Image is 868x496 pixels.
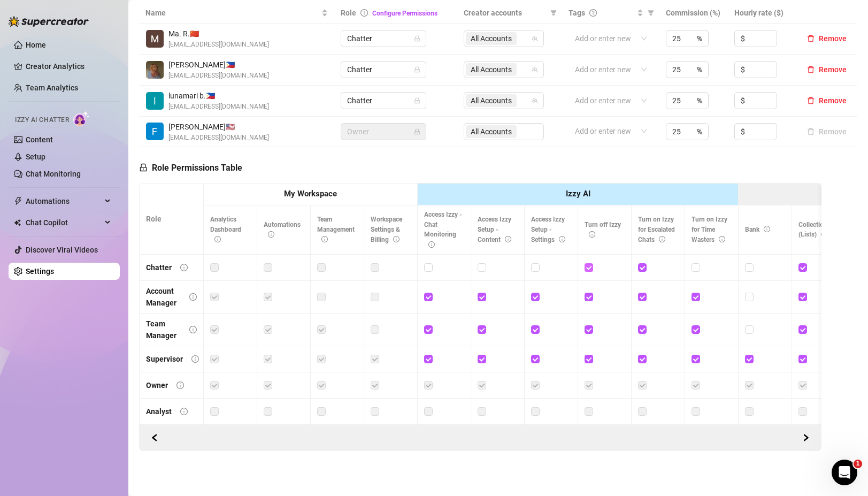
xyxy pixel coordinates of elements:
[659,3,728,24] th: Commission (%)
[168,71,269,81] span: [EMAIL_ADDRESS][DOMAIN_NAME]
[26,267,54,276] a: Settings
[802,434,810,441] span: right
[168,59,269,71] span: [PERSON_NAME] 🇵🇭
[589,231,595,238] span: info-circle
[321,236,328,242] span: info-circle
[478,216,511,243] span: Access Izzy Setup - Content
[26,214,102,231] span: Chat Copilot
[532,66,538,73] span: team
[648,10,654,16] span: filter
[659,236,665,242] span: info-circle
[146,318,181,341] div: Team Manager
[638,216,675,243] span: Turn on Izzy for Escalated Chats
[414,35,420,42] span: lock
[347,62,420,78] span: Chatter
[832,460,857,485] iframe: Intercom live chat
[585,221,621,239] span: Turn off Izzy
[26,246,98,254] a: Discover Viral Videos
[139,163,148,172] span: lock
[139,162,242,174] h5: Role Permissions Table
[414,97,420,104] span: lock
[146,92,164,110] img: lunamari basuil
[151,434,158,441] span: left
[146,30,164,48] img: Ma. Regine Asio
[14,219,21,226] img: Chat Copilot
[26,193,102,210] span: Automations
[728,3,796,24] th: Hourly rate ($)
[347,30,420,47] span: Chatter
[189,293,197,301] span: info-circle
[360,9,368,17] span: info-circle
[15,115,69,125] span: Izzy AI Chatter
[646,5,656,21] span: filter
[569,7,585,19] span: Tags
[471,95,512,106] span: All Accounts
[466,32,517,45] span: All Accounts
[341,9,356,17] span: Role
[803,63,851,76] button: Remove
[745,226,770,233] span: Bank
[146,379,168,391] div: Owner
[14,197,22,205] span: thunderbolt
[189,326,197,333] span: info-circle
[471,64,512,75] span: All Accounts
[168,40,269,50] span: [EMAIL_ADDRESS][DOMAIN_NAME]
[146,353,183,365] div: Supervisor
[505,236,511,242] span: info-circle
[26,83,78,92] a: Team Analytics
[566,189,590,199] strong: Izzy AI
[146,406,172,417] div: Analyst
[168,28,269,40] span: Ma. R. 🇨🇳
[819,34,847,43] span: Remove
[372,10,437,17] a: Configure Permissions
[168,133,269,143] span: [EMAIL_ADDRESS][DOMAIN_NAME]
[139,3,334,24] th: Name
[140,184,204,255] th: Role
[821,231,827,238] span: info-circle
[284,189,337,199] strong: My Workspace
[819,65,847,74] span: Remove
[73,111,90,126] img: AI Chatter
[180,408,188,415] span: info-circle
[807,35,815,42] span: delete
[393,236,400,242] span: info-circle
[589,9,597,17] span: question-circle
[268,231,274,238] span: info-circle
[145,7,319,19] span: Name
[466,63,517,76] span: All Accounts
[26,170,81,178] a: Chat Monitoring
[347,93,420,109] span: Chatter
[146,285,181,309] div: Account Manager
[807,97,815,104] span: delete
[347,124,420,140] span: Owner
[9,16,89,27] img: logo-BBDzfeDw.svg
[797,429,815,446] button: Scroll Backward
[424,211,462,249] span: Access Izzy - Chat Monitoring
[531,216,565,243] span: Access Izzy Setup - Settings
[214,236,221,242] span: info-circle
[692,216,727,243] span: Turn on Izzy for Time Wasters
[532,97,538,104] span: team
[26,58,111,75] a: Creator Analytics
[26,135,53,144] a: Content
[414,66,420,73] span: lock
[466,94,517,107] span: All Accounts
[559,236,565,242] span: info-circle
[146,61,164,79] img: Mich Gamueta
[548,5,559,21] span: filter
[803,125,851,138] button: Remove
[819,96,847,105] span: Remove
[719,236,725,242] span: info-circle
[807,66,815,73] span: delete
[26,41,46,49] a: Home
[26,152,45,161] a: Setup
[414,128,420,135] span: lock
[180,264,188,271] span: info-circle
[371,216,402,243] span: Workspace Settings & Billing
[764,226,770,232] span: info-circle
[550,10,557,16] span: filter
[471,33,512,44] span: All Accounts
[168,90,269,102] span: lunamari b. 🇵🇭
[803,32,851,45] button: Remove
[210,216,241,243] span: Analytics Dashboard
